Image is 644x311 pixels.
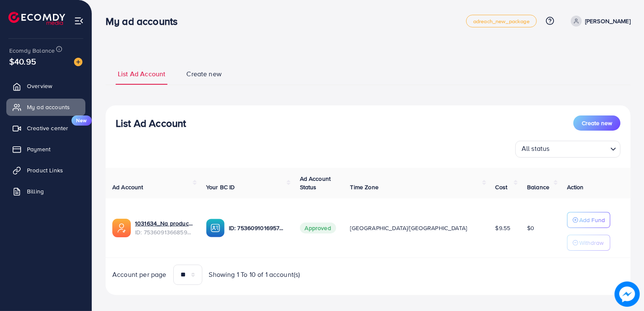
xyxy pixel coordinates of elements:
[6,183,85,200] a: Billing
[552,142,607,155] input: Search for option
[135,228,193,236] span: ID: 7536091366859063313
[209,270,300,279] span: Showing 1 To 10 of 1 account(s)
[112,270,167,279] span: Account per page
[579,238,604,248] p: Withdraw
[135,219,193,228] a: 1031634_Na production_1754633052441
[27,166,63,174] span: Product Links
[27,145,50,153] span: Payment
[567,183,584,191] span: Action
[527,183,549,191] span: Balance
[6,141,85,158] a: Payment
[135,219,193,236] div: <span class='underline'>1031634_Na production_1754633052441</span></br>7536091366859063313
[229,223,286,233] p: ID: 7536091016957476880
[9,46,55,55] span: Ecomdy Balance
[300,174,331,191] span: Ad Account Status
[106,15,184,27] h3: My ad accounts
[27,82,52,90] span: Overview
[116,117,186,129] h3: List Ad Account
[8,12,65,25] img: logo
[567,235,610,251] button: Withdraw
[27,187,44,196] span: Billing
[615,282,640,307] img: image
[6,99,85,115] a: My ad accounts
[118,69,165,79] span: List Ad Account
[186,69,222,79] span: Create new
[567,16,631,27] a: [PERSON_NAME]
[466,15,537,27] a: adreach_new_package
[520,142,551,155] span: All status
[300,223,336,233] span: Approved
[27,103,70,111] span: My ad accounts
[206,183,235,191] span: Your BC ID
[527,224,534,232] span: $0
[72,115,92,126] span: New
[496,183,508,191] span: Cost
[27,124,68,132] span: Creative center
[74,16,84,26] img: menu
[112,183,143,191] span: Ad Account
[112,219,131,237] img: ic-ads-acc.e4c84228.svg
[74,58,82,66] img: image
[567,212,610,228] button: Add Fund
[515,141,620,158] div: Search for option
[473,19,530,24] span: adreach_new_package
[350,224,467,232] span: [GEOGRAPHIC_DATA]/[GEOGRAPHIC_DATA]
[6,78,85,94] a: Overview
[6,162,85,179] a: Product Links
[6,120,85,137] a: Creative centerNew
[496,224,511,232] span: $9.55
[9,55,36,67] span: $40.95
[573,115,620,131] button: Create new
[579,215,605,225] p: Add Fund
[350,183,379,191] span: Time Zone
[582,119,612,127] span: Create new
[585,16,631,26] p: [PERSON_NAME]
[206,219,225,237] img: ic-ba-acc.ded83a64.svg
